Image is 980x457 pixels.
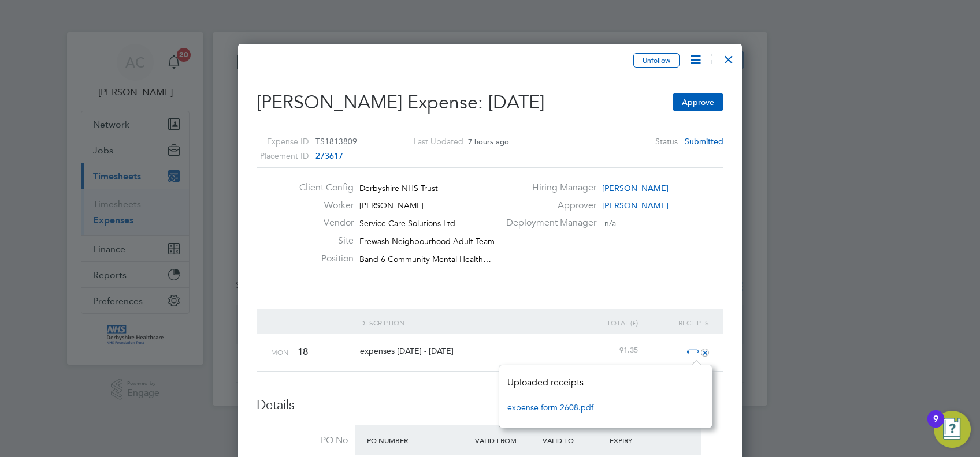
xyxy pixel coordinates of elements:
[364,430,472,451] div: PO Number
[607,430,674,451] div: Expiry
[290,200,354,212] label: Worker
[604,218,616,228] span: n/a
[315,136,357,147] span: TS1813809
[290,253,354,265] label: Position
[242,134,309,149] label: Expense ID
[271,347,288,357] span: Mon
[673,93,723,111] button: Approve
[359,200,424,211] span: [PERSON_NAME]
[359,254,491,264] span: Band 6 Community Mental Health…
[257,397,723,414] h3: Details
[507,377,704,394] header: Uploaded receipts
[619,345,638,355] span: 91.35
[298,346,308,358] span: 18
[602,200,669,211] span: [PERSON_NAME]
[290,217,354,229] label: Vendor
[360,346,454,356] span: expenses [DATE] - [DATE]
[499,200,596,212] label: Approver
[290,182,354,194] label: Client Config
[257,434,348,447] label: PO No
[699,347,711,358] i: +
[472,430,540,451] div: Valid From
[570,309,641,336] div: Total (£)
[934,411,971,448] button: Open Resource Center, 9 new notifications
[933,419,938,434] div: 9
[633,53,680,68] button: Unfollow
[359,236,495,246] span: Erewash Neighbourhood Adult Team
[488,91,544,114] span: [DATE]
[357,309,570,336] div: Description
[359,218,455,228] span: Service Care Solutions Ltd
[468,137,509,147] span: 7 hours ago
[242,149,309,163] label: Placement ID
[602,183,669,193] span: [PERSON_NAME]
[540,430,607,451] div: Valid To
[507,399,593,416] a: expense form 2608.pdf
[397,134,463,149] label: Last Updated
[655,134,678,149] label: Status
[499,182,596,194] label: Hiring Manager
[315,151,343,161] span: 273617
[359,183,438,193] span: Derbyshire NHS Trust
[499,217,596,229] label: Deployment Manager
[685,136,723,147] span: Submitted
[641,309,712,336] div: Receipts
[290,235,354,247] label: Site
[257,91,723,115] h2: [PERSON_NAME] Expense:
